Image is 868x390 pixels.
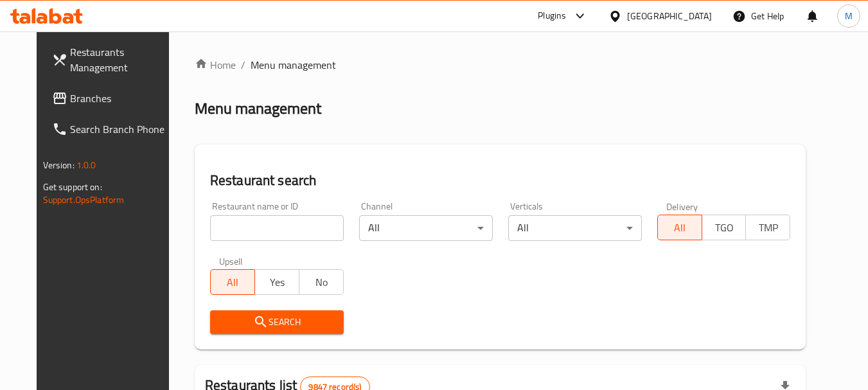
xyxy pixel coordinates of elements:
[210,310,344,334] button: Search
[42,83,182,114] a: Branches
[210,269,255,295] button: All
[305,273,339,292] span: No
[70,121,172,137] span: Search Branch Phone
[657,215,702,240] button: All
[508,215,642,241] div: All
[210,215,344,241] input: Search for restaurant name or ID..
[254,269,299,295] button: Yes
[42,37,182,83] a: Restaurants Management
[627,9,712,23] div: [GEOGRAPHIC_DATA]
[845,9,853,23] span: M
[745,215,790,240] button: TMP
[42,114,182,145] a: Search Branch Phone
[663,218,697,237] span: All
[241,57,245,73] li: /
[538,8,566,24] div: Plugins
[702,215,747,240] button: TGO
[219,256,243,265] label: Upsell
[707,218,741,237] span: TGO
[43,191,125,208] a: Support.OpsPlatform
[70,44,172,75] span: Restaurants Management
[216,273,250,292] span: All
[220,314,333,330] span: Search
[195,57,806,73] nav: breadcrumb
[43,179,102,195] span: Get support on:
[210,171,791,190] h2: Restaurant search
[195,98,321,119] h2: Menu management
[251,57,336,73] span: Menu management
[195,57,236,73] a: Home
[76,157,96,173] span: 1.0.0
[751,218,785,237] span: TMP
[43,157,75,173] span: Version:
[299,269,344,295] button: No
[70,91,172,106] span: Branches
[260,273,294,292] span: Yes
[666,202,698,211] label: Delivery
[359,215,493,241] div: All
